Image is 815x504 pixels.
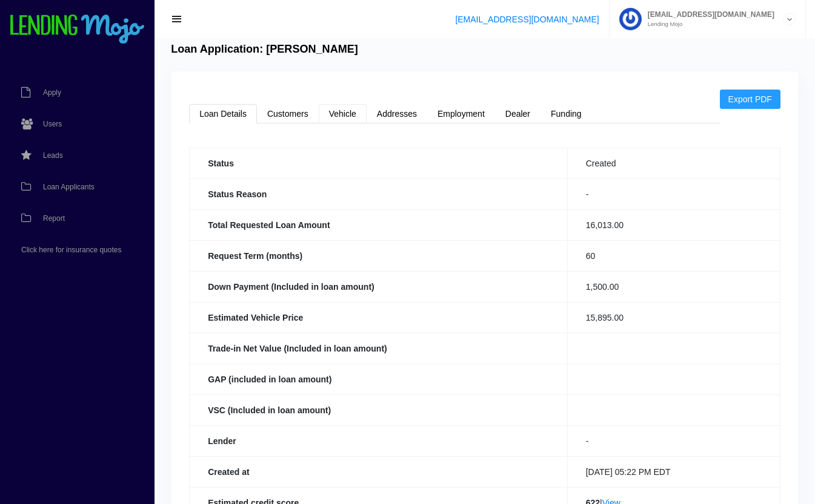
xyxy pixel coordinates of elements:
a: Vehicle [319,104,367,123]
span: Apply [43,89,61,96]
td: 15,895.00 [567,302,780,333]
a: Export PDF [720,90,780,109]
td: - [567,178,780,209]
th: Lender [190,425,568,456]
a: Dealer [495,104,541,123]
td: 60 [567,240,780,271]
td: 16,013.00 [567,209,780,240]
td: 1,500.00 [567,271,780,302]
td: [DATE] 05:22 PM EDT [567,456,780,487]
td: Created [567,148,780,178]
a: Addresses [367,104,427,123]
th: VSC (Included in loan amount) [190,394,568,425]
span: [EMAIL_ADDRESS][DOMAIN_NAME] [642,11,774,18]
td: - [567,425,780,456]
img: Profile image [619,8,642,30]
th: Request Term (months) [190,240,568,271]
img: logo-small.png [9,15,145,45]
a: Customers [257,104,319,123]
th: Status Reason [190,178,568,209]
th: Created at [190,456,568,487]
th: Down Payment (Included in loan amount) [190,271,568,302]
span: Users [43,120,62,128]
a: Loan Details [189,104,257,123]
small: Lending Mojo [642,21,774,27]
th: Total Requested Loan Amount [190,209,568,240]
th: GAP (included in loan amount) [190,364,568,394]
a: Employment [427,104,495,123]
a: Funding [541,104,592,123]
span: Loan Applicants [43,183,95,191]
a: [EMAIL_ADDRESS][DOMAIN_NAME] [455,15,599,24]
span: Leads [43,152,63,159]
th: Estimated Vehicle Price [190,302,568,333]
span: Click here for insurance quotes [21,246,121,254]
h4: Loan Application: [PERSON_NAME] [171,43,358,56]
th: Trade-in Net Value (Included in loan amount) [190,333,568,364]
span: Report [43,215,65,222]
th: Status [190,148,568,178]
